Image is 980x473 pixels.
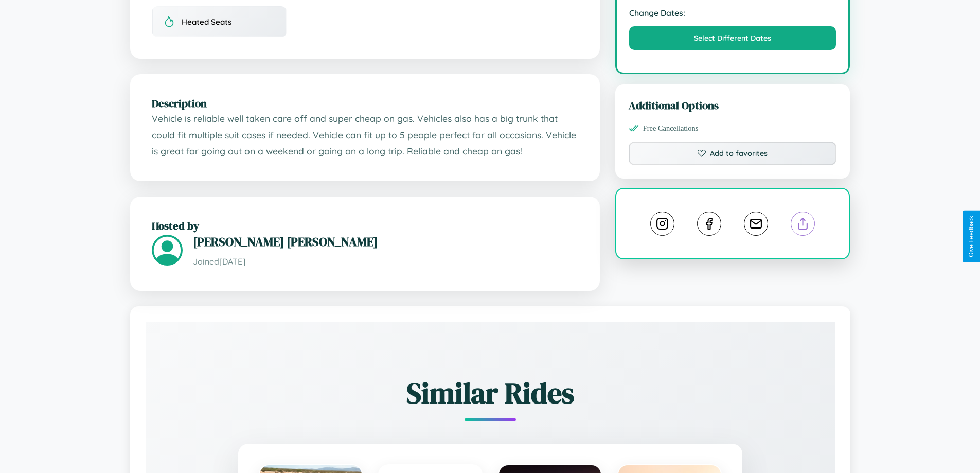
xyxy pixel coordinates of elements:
span: Free Cancellations [643,124,699,133]
h3: Additional Options [629,98,837,113]
button: Select Different Dates [629,26,836,50]
h2: Similar Rides [182,373,799,413]
p: Vehicle is reliable well taken care off and super cheap on gas. Vehicles also has a big trunk tha... [152,111,578,160]
h2: Hosted by [152,218,578,233]
div: Give Feedback [968,216,975,257]
strong: Change Dates: [629,8,836,18]
button: Add to favorites [629,142,837,165]
h2: Description [152,96,578,111]
h3: [PERSON_NAME] [PERSON_NAME] [193,233,578,250]
span: Heated Seats [182,17,231,27]
p: Joined [DATE] [193,254,578,269]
